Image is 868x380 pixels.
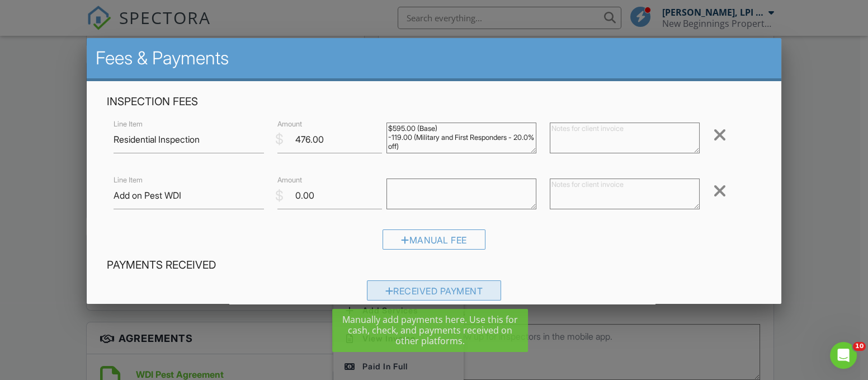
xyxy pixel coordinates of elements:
[277,119,302,129] label: Amount
[114,175,143,185] label: Line Item
[386,123,536,153] textarea: $595.00 (Base) -119.00 (Military and First Responders - 20.0% off)
[275,130,284,149] div: $
[367,280,502,301] div: Received Payment
[830,342,857,369] iframe: Intercom live chat
[96,47,772,69] h2: Fees & Payments
[107,258,761,273] h4: Payments Received
[277,175,302,185] label: Amount
[383,237,485,248] a: Manual Fee
[107,95,761,109] h4: Inspection Fees
[114,119,143,129] label: Line Item
[367,288,502,299] a: Received Payment
[275,186,284,205] div: $
[383,229,485,250] div: Manual Fee
[853,342,866,351] span: 10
